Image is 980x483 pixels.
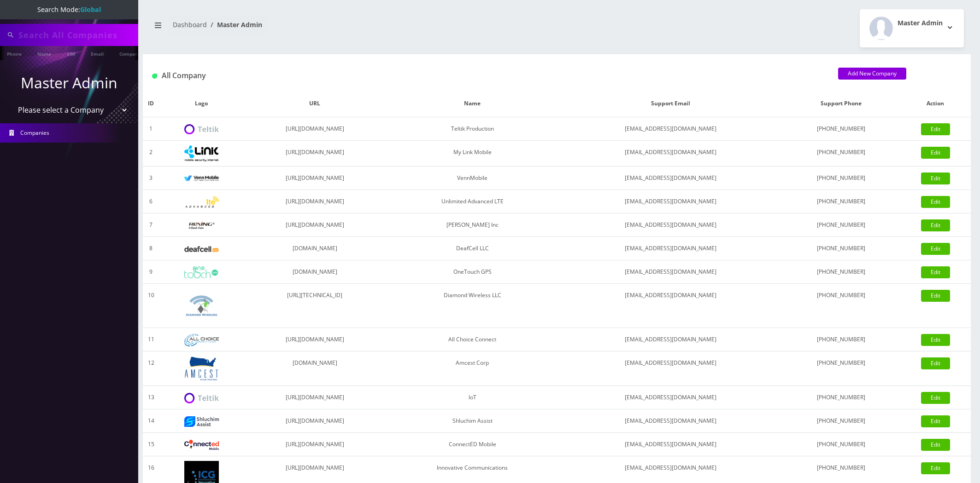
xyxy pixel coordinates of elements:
[20,129,49,137] span: Companies
[782,351,900,386] td: [PHONE_NUMBER]
[921,266,950,278] a: Edit
[921,172,950,184] a: Edit
[782,386,900,409] td: [PHONE_NUMBER]
[921,415,950,427] a: Edit
[184,356,219,381] img: Amcest Corp
[184,334,219,346] img: All Choice Connect
[244,237,386,260] td: [DOMAIN_NAME]
[782,237,900,260] td: [PHONE_NUMBER]
[244,213,386,237] td: [URL][DOMAIN_NAME]
[921,290,950,302] a: Edit
[37,5,101,14] span: Search Mode:
[386,141,559,167] td: My Link Mobile
[33,46,56,60] a: Name
[921,147,950,159] a: Edit
[559,141,782,167] td: [EMAIL_ADDRESS][DOMAIN_NAME]
[244,117,386,141] td: [URL][DOMAIN_NAME]
[244,433,386,456] td: [URL][DOMAIN_NAME]
[143,190,159,213] td: 6
[86,46,108,60] a: Email
[782,90,900,117] th: Support Phone
[838,68,906,80] a: Add New Company
[244,141,386,167] td: [URL][DOMAIN_NAME]
[386,433,559,456] td: ConnectED Mobile
[386,190,559,213] td: Unlimited Advanced LTE
[921,392,950,404] a: Edit
[143,351,159,386] td: 12
[244,284,386,328] td: [URL][TECHNICAL_ID]
[386,260,559,284] td: OneTouch GPS
[386,328,559,351] td: All Choice Connect
[559,90,782,117] th: Support Email
[559,433,782,456] td: [EMAIL_ADDRESS][DOMAIN_NAME]
[782,409,900,433] td: [PHONE_NUMBER]
[143,90,159,117] th: ID
[184,288,219,323] img: Diamond Wireless LLC
[782,284,900,328] td: [PHONE_NUMBER]
[386,351,559,386] td: Amcest Corp
[782,190,900,213] td: [PHONE_NUMBER]
[143,284,159,328] td: 10
[782,260,900,284] td: [PHONE_NUMBER]
[921,462,950,474] a: Edit
[559,351,782,386] td: [EMAIL_ADDRESS][DOMAIN_NAME]
[782,117,900,141] td: [PHONE_NUMBER]
[559,117,782,141] td: [EMAIL_ADDRESS][DOMAIN_NAME]
[559,213,782,237] td: [EMAIL_ADDRESS][DOMAIN_NAME]
[244,260,386,284] td: [DOMAIN_NAME]
[184,196,219,208] img: Unlimited Advanced LTE
[184,416,219,427] img: Shluchim Assist
[244,328,386,351] td: [URL][DOMAIN_NAME]
[143,213,159,237] td: 7
[860,9,964,47] button: Master Admin
[184,221,219,230] img: Rexing Inc
[143,260,159,284] td: 9
[559,167,782,190] td: [EMAIL_ADDRESS][DOMAIN_NAME]
[207,20,262,29] li: Master Admin
[921,219,950,231] a: Edit
[386,284,559,328] td: Diamond Wireless LLC
[782,433,900,456] td: [PHONE_NUMBER]
[921,439,950,451] a: Edit
[62,46,80,60] a: SIM
[143,409,159,433] td: 14
[782,213,900,237] td: [PHONE_NUMBER]
[921,334,950,346] a: Edit
[559,284,782,328] td: [EMAIL_ADDRESS][DOMAIN_NAME]
[143,237,159,260] td: 8
[143,386,159,409] td: 13
[386,117,559,141] td: Teltik Production
[386,167,559,190] td: VennMobile
[115,46,146,60] a: Company
[921,243,950,255] a: Edit
[184,440,219,450] img: ConnectED Mobile
[898,19,943,27] h2: Master Admin
[559,328,782,351] td: [EMAIL_ADDRESS][DOMAIN_NAME]
[173,20,207,29] a: Dashboard
[559,386,782,409] td: [EMAIL_ADDRESS][DOMAIN_NAME]
[559,237,782,260] td: [EMAIL_ADDRESS][DOMAIN_NAME]
[184,145,219,161] img: My Link Mobile
[559,190,782,213] td: [EMAIL_ADDRESS][DOMAIN_NAME]
[184,124,219,135] img: Teltik Production
[244,190,386,213] td: [URL][DOMAIN_NAME]
[184,393,219,403] img: IoT
[152,71,824,80] h1: All Company
[386,213,559,237] td: [PERSON_NAME] Inc
[559,409,782,433] td: [EMAIL_ADDRESS][DOMAIN_NAME]
[386,90,559,117] th: Name
[244,167,386,190] td: [URL][DOMAIN_NAME]
[782,328,900,351] td: [PHONE_NUMBER]
[244,90,386,117] th: URL
[143,433,159,456] td: 15
[2,46,26,60] a: Phone
[244,351,386,386] td: [DOMAIN_NAME]
[143,141,159,167] td: 2
[921,357,950,369] a: Edit
[184,175,219,182] img: VennMobile
[143,167,159,190] td: 3
[184,246,219,252] img: DeafCell LLC
[184,266,219,278] img: OneTouch GPS
[80,5,101,14] strong: Global
[150,15,550,41] nav: breadcrumb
